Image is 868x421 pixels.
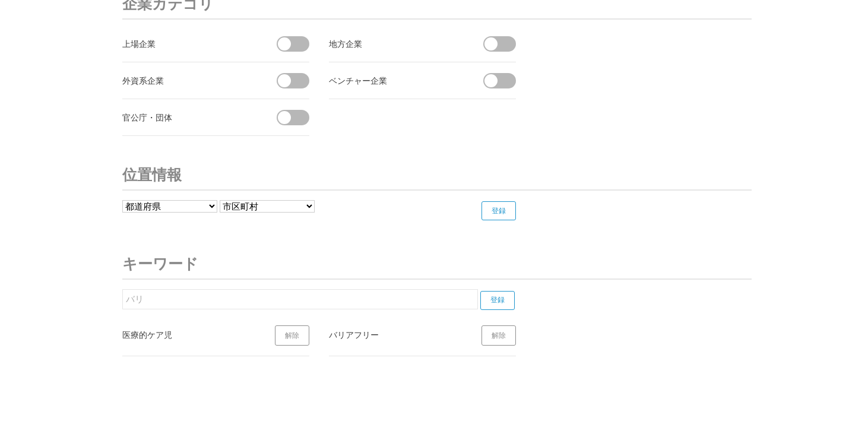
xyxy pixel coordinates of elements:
[275,325,309,346] a: 解除
[122,160,752,191] h3: 位置情報
[122,73,256,88] div: 外資系企業
[480,291,515,310] input: 登録
[481,325,516,346] a: 解除
[481,201,516,220] input: 登録
[122,110,256,125] div: 官公庁・団体
[122,289,478,309] input: キーワードを入力
[329,36,462,51] div: 地方企業
[329,327,462,342] div: バリアフリー
[122,327,256,342] div: 医療的ケア児
[122,249,752,280] h3: キーワード
[122,36,256,51] div: 上場企業
[329,73,462,88] div: ベンチャー企業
